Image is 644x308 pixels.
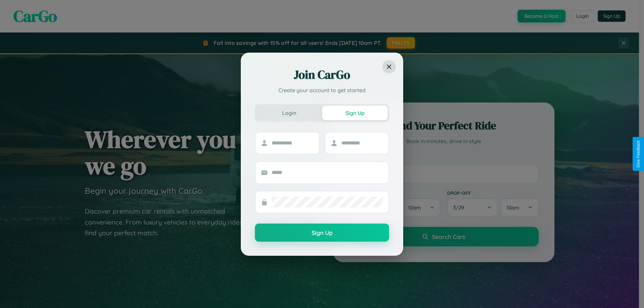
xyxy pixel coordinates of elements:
button: Sign Up [322,106,388,120]
h2: Join CarGo [255,67,389,83]
button: Login [256,106,322,120]
div: Give Feedback [636,140,641,168]
p: Create your account to get started [255,86,389,94]
button: Sign Up [255,224,389,242]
